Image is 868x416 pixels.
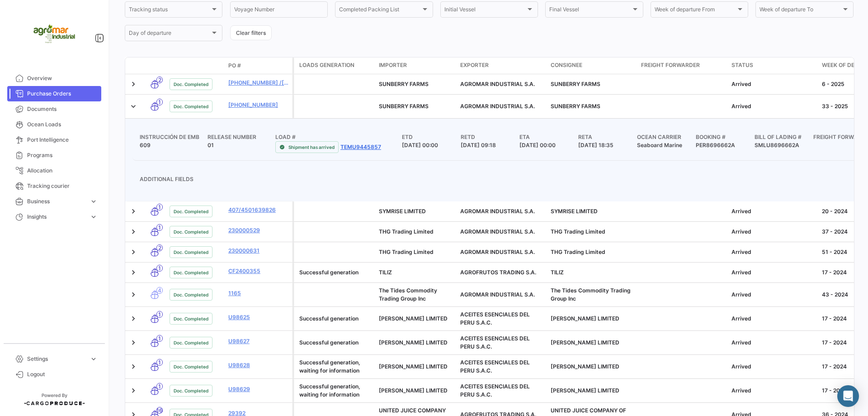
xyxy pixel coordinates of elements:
[460,311,530,326] span: ACEITES ESENCIALES DEL PERU S.A.C.
[156,204,163,210] span: 1
[129,207,138,216] a: Expand/Collapse Row
[129,102,138,111] a: Expand/Collapse Row
[551,287,631,302] span: The Tides Commodity Trading Group Inc
[379,269,392,276] span: TILIZ
[379,208,426,215] span: SYMRISE LIMITED
[299,359,372,375] div: Successful generation, waiting for information
[129,386,138,395] a: Expand/Collapse Row
[551,81,600,87] span: SUNBERRY FARMS
[208,133,275,141] h4: Release Number
[129,80,138,89] a: Expand/Collapse Row
[379,61,407,69] span: Importer
[460,81,535,87] span: AGROMAR INDUSTRIAL S.A.
[551,228,605,235] span: THG Trading Limited
[143,62,166,69] datatable-header-cell: Transport mode
[551,208,598,215] span: SYMRISE LIMITED
[731,61,753,69] span: Status
[460,335,530,350] span: ACEITES ESENCIALES DEL PERU S.A.C.
[228,289,289,297] a: 1165
[299,315,372,323] div: Successful generation
[7,163,101,178] a: Allocation
[275,133,402,141] h4: Load #
[402,142,438,148] span: [DATE] 00:00
[379,287,437,302] span: The Tides Commodity Trading Group Inc
[156,99,163,105] span: 1
[731,207,815,215] div: Arrived
[27,213,86,221] span: Insights
[460,291,535,298] span: AGROMAR INDUSTRIAL S.A.
[156,244,163,251] span: 2
[340,143,381,151] a: TEMU9445857
[551,387,619,394] span: UNGERER LIMITED
[156,224,163,231] span: 1
[461,133,519,141] h4: RETD
[156,311,163,318] span: 1
[402,133,461,141] h4: ETD
[156,77,163,83] span: 2
[755,142,799,148] span: SMLU8696662A
[129,290,138,299] a: Expand/Collapse Row
[637,142,682,148] span: Seaboard Marine
[578,142,613,148] span: [DATE] 18:35
[90,197,98,206] span: expand_more
[731,228,815,236] div: Arrived
[225,58,292,73] datatable-header-cell: PO #
[7,117,101,132] a: Ocean Loads
[551,103,600,110] span: SUNBERRY FARMS
[551,363,619,370] span: UNGERER LIMITED
[228,361,289,369] a: U98628
[837,385,859,407] div: Open Intercom Messenger
[90,213,98,221] span: expand_more
[299,383,372,399] div: Successful generation, waiting for information
[460,249,535,255] span: AGROMAR INDUSTRIAL S.A.
[27,136,98,144] span: Port Intelligence
[755,133,813,141] h4: Bill of Lading #
[7,178,101,194] a: Tracking courier
[27,90,98,98] span: Purchase Orders
[299,61,354,69] span: Loads generation
[731,268,815,277] div: Arrived
[731,80,815,88] div: Arrived
[129,227,138,236] a: Expand/Collapse Row
[696,142,735,148] span: PER8696662A
[731,291,815,299] div: Arrived
[637,133,696,141] h4: Ocean Carrier
[228,337,289,345] a: U98627
[519,142,556,148] span: [DATE] 00:00
[174,228,208,235] span: Doc. Completed
[7,132,101,148] a: Port Intelligence
[27,355,86,363] span: Settings
[174,269,208,276] span: Doc. Completed
[379,228,434,235] span: THG Trading Limited
[166,62,225,69] datatable-header-cell: Doc. Status
[294,57,375,74] datatable-header-cell: Loads generation
[460,228,535,235] span: AGROMAR INDUSTRIAL S.A.
[444,8,526,14] span: Initial Vessel
[174,315,208,322] span: Doc. Completed
[519,133,578,141] h4: ETA
[460,359,530,374] span: ACEITES ESENCIALES DEL PERU S.A.C.
[228,267,289,275] a: CF2400355
[731,387,815,395] div: Arrived
[27,105,98,113] span: Documents
[379,387,448,394] span: UNGERER LIMITED
[460,103,535,110] span: AGROMAR INDUSTRIAL S.A.
[637,57,728,74] datatable-header-cell: Freight Forwarder
[460,61,489,69] span: Exporter
[27,370,98,378] span: Logout
[129,338,138,347] a: Expand/Collapse Row
[731,339,815,347] div: Arrived
[728,57,818,74] datatable-header-cell: Status
[129,362,138,371] a: Expand/Collapse Row
[129,314,138,323] a: Expand/Collapse Row
[27,120,98,129] span: Ocean Loads
[32,11,77,56] img: agromar.jpg
[457,57,547,74] datatable-header-cell: Exporter
[174,249,208,256] span: Doc. Completed
[228,101,289,109] a: [PHONE_NUMBER]
[140,142,151,148] span: 609
[7,148,101,163] a: Programs
[174,387,208,394] span: Doc. Completed
[460,208,535,215] span: AGROMAR INDUSTRIAL S.A.
[379,81,429,87] span: SUNBERRY FARMS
